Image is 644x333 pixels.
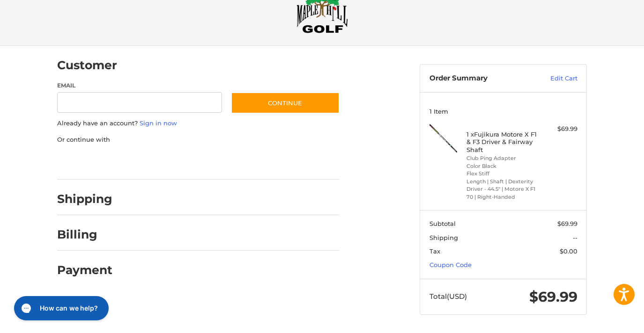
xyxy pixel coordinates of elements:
span: $0.00 [560,247,577,255]
a: Coupon Code [429,261,472,268]
li: Club Ping Adapter [466,154,538,162]
span: $69.99 [529,288,577,305]
h2: Payment [57,263,112,277]
h3: 1 Item [429,108,577,115]
h3: Order Summary [429,74,530,83]
li: Flex Stiff [466,170,538,178]
iframe: Gorgias live chat messenger [9,293,111,324]
p: Or continue with [57,135,340,145]
label: Email [57,81,222,90]
span: $69.99 [557,220,577,227]
h2: Billing [57,227,112,242]
li: Color Black [466,162,538,170]
li: Length | Shaft | Dexterity Driver - 44.5" | Motore X F1 70 | Right-Handed [466,178,538,201]
iframe: PayPal-venmo [213,153,283,170]
iframe: PayPal-paypal [54,153,125,170]
p: Already have an account? [57,119,340,128]
div: $69.99 [540,124,577,134]
a: Sign in now [140,119,177,127]
h2: Customer [57,58,117,72]
iframe: PayPal-paylater [133,153,204,170]
h4: 1 x Fujikura Motore X F1 & F3 Driver & Fairway Shaft [466,130,538,153]
span: Total (USD) [429,292,467,301]
span: -- [573,234,577,241]
span: Tax [429,247,440,255]
h2: Shipping [57,192,112,206]
a: Edit Cart [530,74,577,83]
span: Shipping [429,234,458,241]
span: Subtotal [429,220,456,227]
button: Continue [231,92,340,114]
